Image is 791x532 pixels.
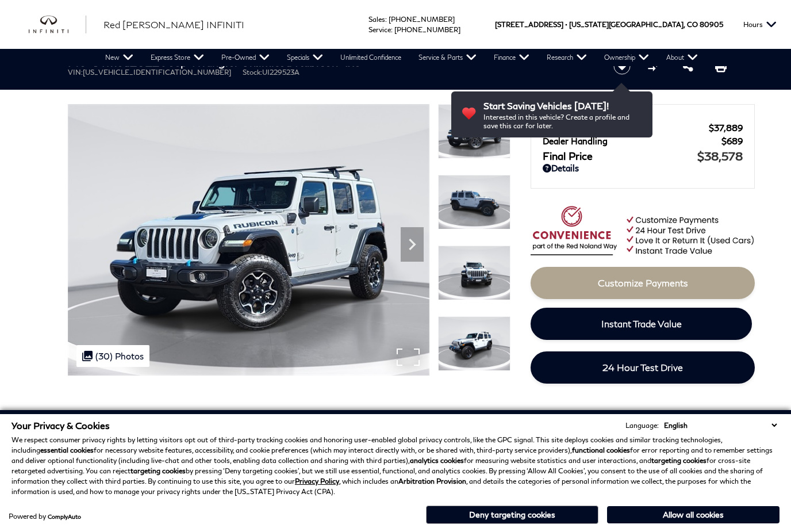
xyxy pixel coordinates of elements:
div: (30) Photos [76,345,149,367]
div: Powered by [9,513,81,520]
span: $37,889 [709,123,743,133]
span: Customize Payments [598,277,688,288]
span: Stock: [243,68,262,76]
a: About [658,49,706,66]
h1: 2022 Jeep Wrangler Unlimited Rubicon 4xe [68,55,594,68]
a: New [97,49,142,66]
button: Compare vehicle [646,58,663,75]
a: ComplyAuto [48,513,81,520]
span: Service [368,25,391,34]
a: Red [PERSON_NAME] INFINITI [103,18,244,32]
span: [US_VEHICLE_IDENTIFICATION_NUMBER] [83,68,231,76]
span: Sales [368,15,385,24]
a: Research [538,49,596,66]
a: Unlimited Confidence [332,49,410,66]
a: Red [PERSON_NAME] $37,889 [543,123,743,133]
img: Used 2022 Bright White Clearcoat Jeep Unlimited Rubicon 4xe image 2 [438,175,510,229]
a: Details [543,163,743,173]
a: Pre-Owned [213,49,278,66]
img: Used 2022 Bright White Clearcoat Jeep Unlimited Rubicon 4xe image 1 [438,104,510,159]
a: Privacy Policy [295,477,339,485]
strong: essential cookies [40,446,94,454]
img: Used 2022 Bright White Clearcoat Jeep Unlimited Rubicon 4xe image 3 [438,246,510,300]
a: Instant Trade Value [531,308,752,340]
div: Language: [625,422,659,429]
a: [STREET_ADDRESS] • [US_STATE][GEOGRAPHIC_DATA], CO 80905 [495,20,723,29]
a: Final Price $38,578 [543,149,743,163]
a: 24 Hour Test Drive [531,351,755,384]
strong: targeting cookies [651,456,706,465]
img: Used 2022 Bright White Clearcoat Jeep Unlimited Rubicon 4xe image 1 [68,104,429,376]
span: Dealer Handling [543,136,721,146]
span: UI229523A [262,68,299,76]
a: [PHONE_NUMBER] [394,25,460,34]
strong: targeting cookies [130,466,186,475]
nav: Main Navigation [97,49,706,66]
span: Instant Trade Value [601,318,682,329]
span: $689 [721,136,743,146]
a: Express Store [142,49,213,66]
a: Dealer Handling $689 [543,136,743,146]
button: Allow all cookies [607,506,780,523]
a: Ownership [596,49,658,66]
img: INFINITI [29,16,86,34]
span: Your Privacy & Cookies [11,420,110,431]
span: VIN: [68,68,83,76]
button: Deny targeting cookies [426,506,598,524]
span: : [391,25,393,34]
span: Red [PERSON_NAME] INFINITI [103,19,244,30]
strong: Arbitration Provision [398,477,466,485]
span: Red [PERSON_NAME] [543,123,709,133]
span: Final Price [543,150,697,162]
a: [PHONE_NUMBER] [389,15,455,24]
a: Specials [278,49,332,66]
a: Service & Parts [410,49,485,66]
img: Used 2022 Bright White Clearcoat Jeep Unlimited Rubicon 4xe image 4 [438,316,510,371]
a: Finance [485,49,538,66]
a: Customize Payments [531,267,755,299]
span: $38,578 [697,149,743,163]
strong: analytics cookies [410,456,464,465]
a: infiniti [29,16,86,34]
span: : [385,15,387,24]
p: We respect consumer privacy rights by letting visitors opt out of third-party tracking cookies an... [11,435,780,497]
select: Language Select [661,420,780,431]
strong: functional cookies [572,446,630,454]
span: 24 Hour Test Drive [602,362,683,373]
div: Next [401,227,424,262]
